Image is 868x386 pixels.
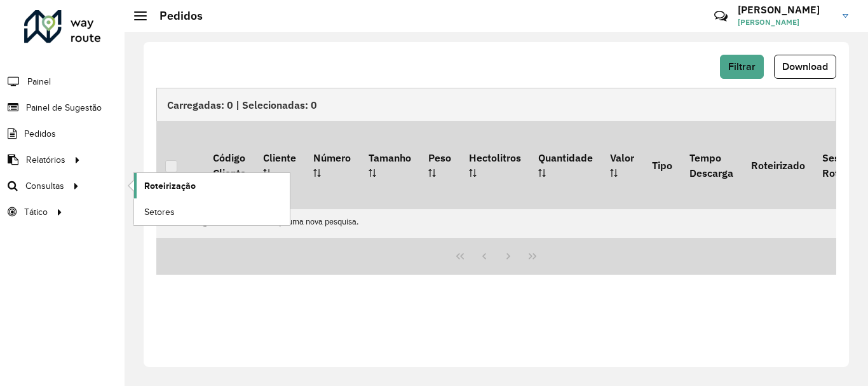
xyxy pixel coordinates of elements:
[774,55,836,79] button: Download
[144,205,175,219] span: Setores
[156,88,836,121] div: Carregadas: 0 | Selecionadas: 0
[419,121,459,209] th: Peso
[305,121,360,209] th: Número
[681,121,742,209] th: Tempo Descarga
[144,179,196,193] span: Roteirização
[602,121,643,209] th: Valor
[254,121,304,209] th: Cliente
[134,173,290,198] a: Roteirização
[643,121,681,209] th: Tipo
[24,205,48,219] span: Tático
[24,127,56,141] span: Pedidos
[134,199,290,224] a: Setores
[742,121,813,209] th: Roteirizado
[27,75,51,88] span: Painel
[707,3,735,30] a: Contato Rápido
[738,4,833,16] h3: [PERSON_NAME]
[147,9,203,23] h2: Pedidos
[26,101,102,114] span: Painel de Sugestão
[360,121,419,209] th: Tamanho
[738,17,833,28] span: [PERSON_NAME]
[720,55,764,79] button: Filtrar
[204,121,254,209] th: Código Cliente
[25,179,64,193] span: Consultas
[782,61,828,72] span: Download
[26,153,65,167] span: Relatórios
[460,121,529,209] th: Hectolitros
[529,121,601,209] th: Quantidade
[728,61,756,72] span: Filtrar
